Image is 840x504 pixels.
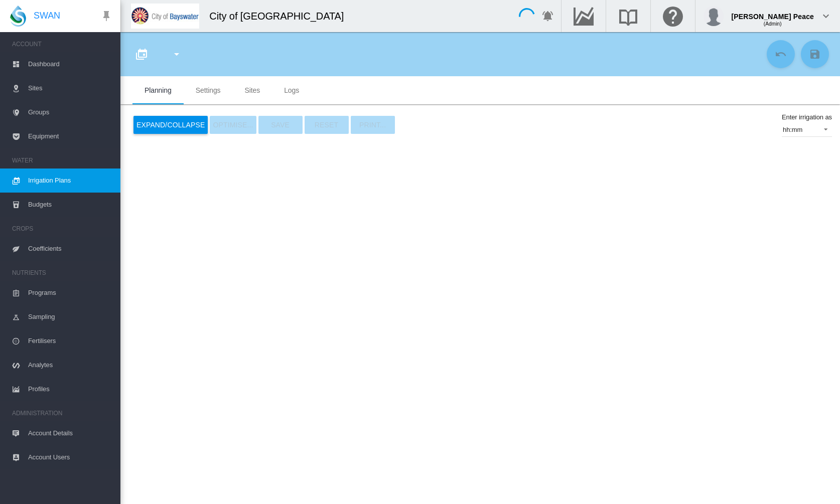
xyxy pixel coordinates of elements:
[100,10,112,22] md-icon: icon-pin
[28,421,112,445] span: Account Details
[28,237,112,261] span: Coefficients
[184,76,233,104] md-tab-item: Settings
[809,48,821,60] md-icon: icon-content-save
[764,21,782,27] span: (Admin)
[28,329,112,353] span: Fertilisers
[284,86,299,94] span: Logs
[28,377,112,401] span: Profiles
[131,44,152,64] button: Click to go to full list of plans
[28,169,112,193] span: Irrigation Plans
[12,36,112,52] span: ACCOUNT
[542,10,554,22] md-icon: icon-bell-ring
[12,265,112,281] span: NUTRIENTS
[171,48,183,60] md-icon: icon-menu-down
[782,113,832,121] md-label: Enter irrigation as
[538,6,558,26] button: icon-bell-ring
[133,116,208,134] button: Expand/Collapse
[135,48,148,60] md-icon: icon-calendar-multiple
[28,193,112,217] span: Budgets
[775,48,787,60] md-icon: icon-undo
[616,10,640,22] md-icon: Search the knowledge base
[12,152,112,169] span: WATER
[704,6,724,26] img: profile.jpg
[661,10,685,22] md-icon: Click here for help
[305,116,349,134] button: Reset
[783,126,802,133] div: hh:mm
[801,40,829,68] button: Save Changes
[28,76,112,100] span: Sites
[28,100,112,124] span: Groups
[820,10,832,22] md-icon: icon-chevron-down
[28,124,112,148] span: Equipment
[233,76,272,104] md-tab-item: Sites
[28,445,112,469] span: Account Users
[732,8,814,18] div: [PERSON_NAME] Peace
[10,6,26,27] img: SWAN-Landscape-Logo-Colour-drop.png
[131,4,199,29] img: 2Q==
[351,116,395,134] button: PRINT...
[28,305,112,329] span: Sampling
[34,10,60,22] span: SWAN
[209,9,353,23] div: City of [GEOGRAPHIC_DATA]
[12,221,112,237] span: CROPS
[572,10,596,22] md-icon: Go to the Data Hub
[767,40,795,68] button: Cancel Changes
[258,116,303,134] button: Save
[210,116,256,134] button: OPTIMISE...
[132,76,184,104] md-tab-item: Planning
[12,405,112,421] span: ADMINISTRATION
[28,52,112,76] span: Dashboard
[28,281,112,305] span: Programs
[167,44,187,64] button: icon-menu-down
[28,353,112,377] span: Analytes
